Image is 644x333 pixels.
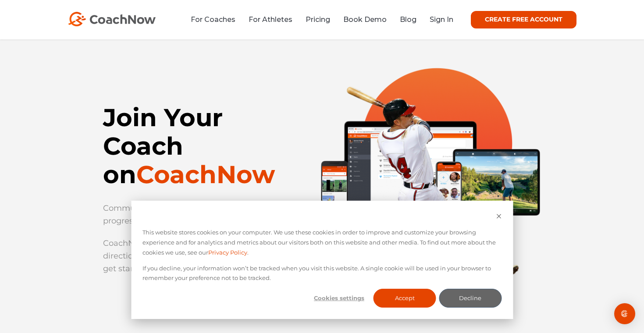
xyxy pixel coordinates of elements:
[249,15,292,24] a: For Athletes
[343,15,387,24] a: Book Demo
[103,103,286,189] h1: Join Your Coach on
[142,227,502,257] p: This website stores cookies on your computer. We use these cookies in order to improve and custom...
[614,303,635,324] div: Open Intercom Messenger
[103,202,281,227] p: Communication, video feedback, and progress tracking all in one place.
[68,12,156,26] img: CoachNow Logo
[103,237,281,275] p: CoachNow is 100% free to use under the direction of a coach. Contact your coach to get started.
[131,201,513,319] div: Cookie banner
[439,289,502,308] button: Decline
[306,15,330,24] a: Pricing
[191,15,235,24] a: For Coaches
[430,15,453,24] a: Sign In
[136,159,275,189] span: CoachNow
[208,248,247,258] a: Privacy Policy
[142,263,502,283] p: If you decline, your information won’t be tracked when you visit this website. A single cookie wi...
[400,15,416,24] a: Blog
[471,11,576,28] a: CREATE FREE ACCOUNT
[308,289,370,308] button: Cookies settings
[293,24,568,298] img: CoachNow for Athletes
[374,289,436,308] button: Accept
[496,212,502,222] button: Dismiss cookie banner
